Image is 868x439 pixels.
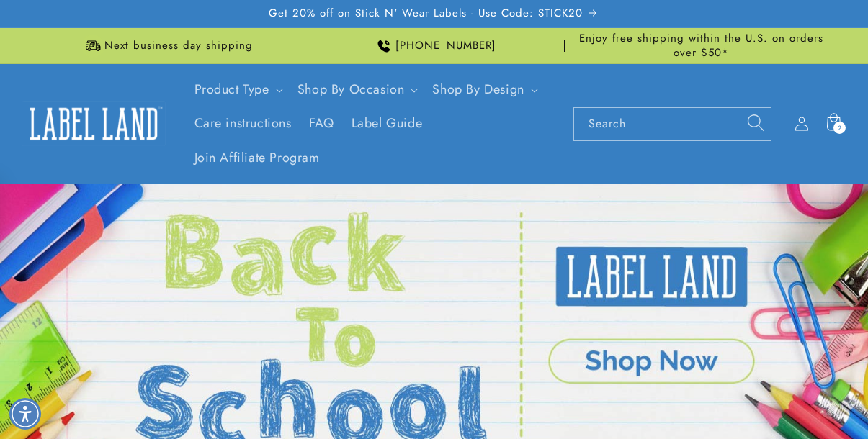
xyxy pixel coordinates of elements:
[17,96,171,151] a: Label Land
[395,39,496,53] span: [PHONE_NUMBER]
[194,115,292,132] span: Care instructions
[36,28,297,63] div: Announcement
[309,115,334,132] span: FAQ
[297,81,405,98] span: Shop By Occasion
[186,107,300,140] a: Care instructions
[571,32,832,60] span: Enjoy free shipping within the U.S. on orders over $50*
[9,398,41,430] div: Accessibility Menu
[352,115,423,132] span: Label Guide
[194,150,320,166] span: Join Affiliate Program
[22,101,166,146] img: Label Land
[289,73,424,107] summary: Shop By Occasion
[269,6,583,21] span: Get 20% off on Stick N' Wear Labels - Use Code: STICK20
[303,28,565,63] div: Announcement
[565,371,854,425] iframe: Gorgias Floating Chat
[194,80,269,99] a: Product Type
[300,107,343,140] a: FAQ
[432,80,524,99] a: Shop By Design
[838,122,842,134] span: 2
[424,73,543,107] summary: Shop By Design
[186,141,328,175] a: Join Affiliate Program
[343,107,431,140] a: Label Guide
[186,73,289,107] summary: Product Type
[104,39,253,53] span: Next business day shipping
[740,107,771,139] button: Search
[571,28,832,63] div: Announcement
